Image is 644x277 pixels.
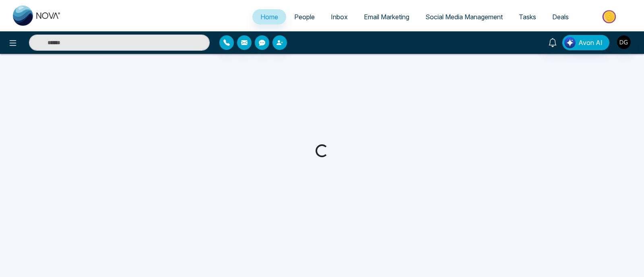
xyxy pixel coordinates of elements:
a: Tasks [511,9,544,25]
a: Deals [544,9,577,25]
img: Nova CRM Logo [13,6,61,26]
a: Home [252,9,286,25]
img: Market-place.gif [581,8,639,26]
img: Lead Flow [564,37,576,48]
button: Avon AI [562,35,609,50]
span: Inbox [331,13,348,21]
span: Home [260,13,278,21]
a: Social Media Management [417,9,511,25]
span: Email Marketing [364,13,409,21]
span: Tasks [519,13,536,21]
span: People [294,13,315,21]
a: Email Marketing [356,9,417,25]
a: Inbox [323,9,356,25]
a: People [286,9,323,25]
span: Social Media Management [425,13,503,21]
img: User Avatar [617,35,631,49]
span: Avon AI [578,38,603,47]
span: Deals [552,13,569,21]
